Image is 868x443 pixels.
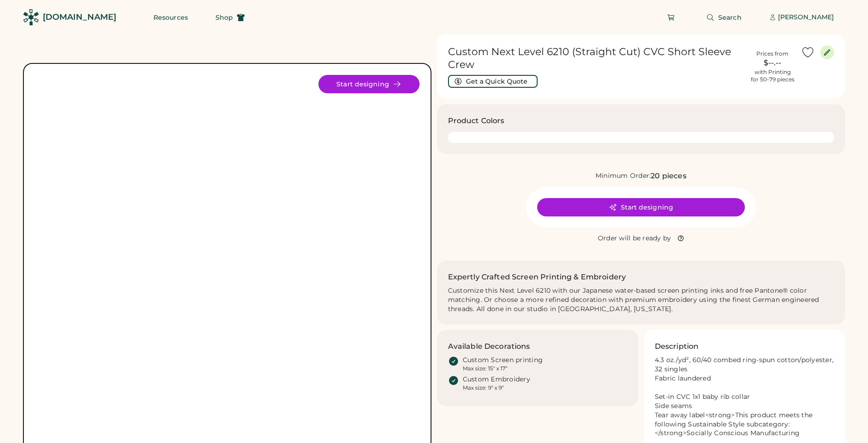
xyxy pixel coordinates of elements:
div: [DOMAIN_NAME] [43,11,116,23]
div: Max size: 15" x 17" [463,365,507,372]
h3: Available Decorations [448,341,530,352]
div: [PERSON_NAME] [778,13,834,22]
h1: Custom Next Level 6210 (Straight Cut) CVC Short Sleeve Crew [448,45,744,71]
span: Search [718,14,742,21]
div: Custom Screen printing [463,356,543,365]
button: Get a Quick Quote [448,75,538,88]
div: with Printing for 50-79 pieces [751,68,794,83]
img: Rendered Logo - Screens [23,9,39,25]
div: Minimum Order: [596,171,651,181]
h3: Product Colors [448,115,505,126]
div: Prices from [756,50,789,57]
div: 20 pieces [651,170,686,182]
div: Custom Embroidery [463,375,530,384]
div: $--.-- [749,57,795,68]
span: Shop [216,14,233,21]
button: Start designing [537,198,745,216]
button: Search [695,8,753,27]
h2: Expertly Crafted Screen Printing & Embroidery [448,272,626,283]
h3: Description [655,341,699,352]
div: Customize this Next Level 6210 with our Japanese water-based screen printing inks and free Panton... [448,286,834,314]
button: Resources [142,8,199,27]
button: Shop [204,8,256,27]
div: Max size: 9" x 9" [463,384,504,392]
div: Order will be ready by [598,234,671,243]
button: Start designing [318,75,420,93]
div: 4.3 oz./yd², 60/40 combed ring-spun cotton/polyester, 32 singles Fabric laundered Set-in CVC 1x1 ... [655,356,834,438]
